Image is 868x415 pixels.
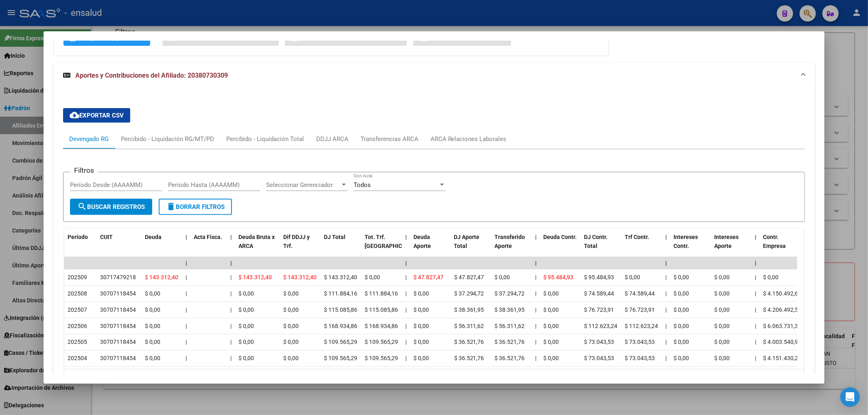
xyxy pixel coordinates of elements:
[584,323,618,329] span: $ 112.623,24
[413,274,444,280] span: $ 47.827,47
[536,290,537,297] span: |
[495,323,525,329] span: $ 56.311,62
[53,63,815,89] mat-expansion-panel-header: Aportes y Contribuciones del Afiliado: 20380730309
[755,234,757,240] span: |
[666,234,667,240] span: |
[625,355,655,361] span: $ 73.043,53
[68,274,87,280] span: 202509
[544,290,559,297] span: $ 0,00
[544,323,559,329] span: $ 0,00
[536,274,537,280] span: |
[536,234,537,240] span: |
[235,228,280,264] datatable-header-cell: Deuda Bruta x ARCA
[544,339,559,345] span: $ 0,00
[324,306,357,313] span: $ 115.085,86
[715,306,730,313] span: $ 0,00
[495,306,525,313] span: $ 38.361,95
[625,274,641,280] span: $ 0,00
[68,290,87,297] span: 202508
[711,228,752,264] datatable-header-cell: Intereses Aporte
[230,260,232,266] span: |
[145,339,160,345] span: $ 0,00
[238,234,275,250] span: Deuda Bruta x ARCA
[662,228,671,264] datatable-header-cell: |
[100,354,136,363] div: 30707118454
[226,135,304,143] div: Percibido - Liquidación Total
[666,339,667,345] span: |
[405,274,407,280] span: |
[495,355,525,361] span: $ 36.521,76
[166,202,176,211] mat-icon: delete
[752,228,760,264] datatable-header-cell: |
[238,274,272,280] span: $ 143.312,40
[454,290,484,297] span: $ 37.294,72
[405,234,407,240] span: |
[227,228,235,264] datatable-header-cell: |
[186,290,187,297] span: |
[53,89,815,409] div: Aportes y Contribuciones del Afiliado: 20380730309
[755,306,756,313] span: |
[584,306,614,313] span: $ 76.723,91
[100,289,136,298] div: 30707118454
[454,355,484,361] span: $ 36.521,76
[68,339,87,345] span: 202505
[68,234,88,240] span: Período
[674,274,689,280] span: $ 0,00
[145,274,178,280] span: $ 143.312,40
[410,228,451,264] datatable-header-cell: Deuda Aporte
[324,274,357,280] span: $ 143.312,40
[238,323,254,329] span: $ 0,00
[365,290,398,297] span: $ 111.884,16
[321,228,361,264] datatable-header-cell: DJ Total
[100,273,136,282] div: 30717479218
[715,355,730,361] span: $ 0,00
[536,339,537,345] span: |
[64,228,97,264] datatable-header-cell: Período
[70,199,152,215] button: Buscar Registros
[544,234,577,240] span: Deuda Contr.
[413,306,429,313] span: $ 0,00
[283,306,299,313] span: $ 0,00
[283,323,299,329] span: $ 0,00
[365,355,398,361] span: $ 109.565,29
[413,290,429,297] span: $ 0,00
[413,234,431,250] span: Deuda Aporte
[405,290,407,297] span: |
[365,339,398,345] span: $ 109.565,29
[365,274,380,280] span: $ 0,00
[495,290,525,297] span: $ 37.294,72
[186,274,187,280] span: |
[186,355,187,361] span: |
[77,203,145,211] span: Buscar Registros
[324,323,357,329] span: $ 168.934,86
[454,323,484,329] span: $ 56.311,62
[70,110,79,120] mat-icon: cloud_download
[77,202,87,211] mat-icon: search
[625,339,655,345] span: $ 73.043,53
[763,306,802,313] span: $ 4.206.492,52
[230,274,232,280] span: |
[540,228,581,264] datatable-header-cell: Deuda Contr.
[536,306,537,313] span: |
[238,355,254,361] span: $ 0,00
[159,199,232,215] button: Borrar Filtros
[186,306,187,313] span: |
[755,290,756,297] span: |
[145,234,162,240] span: Deuda
[145,306,160,313] span: $ 0,00
[763,355,802,361] span: $ 4.151.430,20
[413,355,429,361] span: $ 0,00
[666,306,667,313] span: |
[68,323,87,329] span: 202506
[536,260,537,266] span: |
[581,228,622,264] datatable-header-cell: DJ Contr. Total
[354,181,371,189] span: Todos
[674,323,689,329] span: $ 0,00
[454,339,484,345] span: $ 36.521,76
[230,306,232,313] span: |
[230,234,232,240] span: |
[454,306,484,313] span: $ 38.361,95
[625,234,649,240] span: Trf Contr.
[536,355,537,361] span: |
[413,339,429,345] span: $ 0,00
